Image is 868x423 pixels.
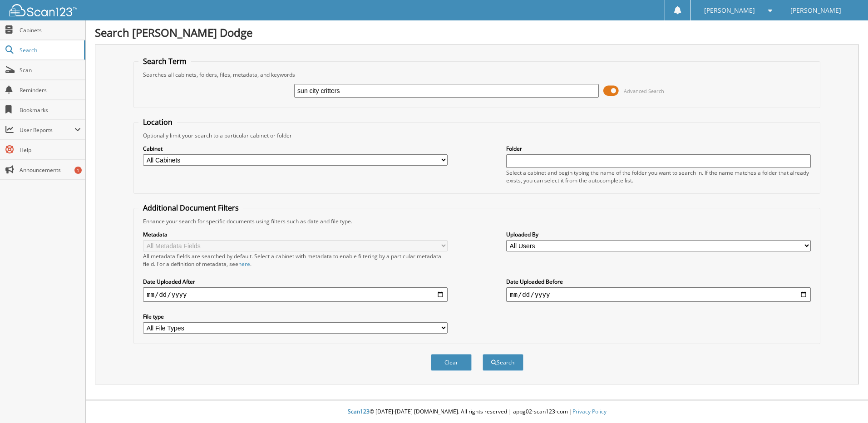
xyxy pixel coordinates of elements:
div: Searches all cabinets, folders, files, metadata, and keywords [138,71,815,79]
legend: Additional Document Filters [138,203,243,213]
div: Select a cabinet and begin typing the name of the folder you want to search in. If the name match... [506,169,811,184]
span: Advanced Search [624,88,664,94]
span: Search [20,46,79,54]
a: here [238,260,250,268]
button: Clear [431,354,472,371]
span: Announcements [20,166,81,174]
input: start [143,287,448,302]
div: 1 [74,167,82,174]
label: Cabinet [143,145,448,152]
span: [PERSON_NAME] [704,8,755,13]
span: [PERSON_NAME] [790,8,841,13]
span: Scan123 [348,408,370,415]
span: User Reports [20,126,74,134]
span: Help [20,146,81,154]
div: © [DATE]-[DATE] [DOMAIN_NAME]. All rights reserved | appg02-scan123-com | [86,401,868,423]
iframe: Chat Widget [823,379,868,423]
span: Cabinets [20,26,81,34]
h1: Search [PERSON_NAME] Dodge [95,25,859,40]
input: end [506,287,811,302]
a: Privacy Policy [572,408,607,415]
legend: Location [138,117,177,127]
label: Date Uploaded Before [506,278,811,285]
label: Metadata [143,231,448,238]
label: Date Uploaded After [143,278,448,285]
div: Enhance your search for specific documents using filters such as date and file type. [138,217,815,225]
label: Uploaded By [506,231,811,238]
label: File type [143,313,448,320]
label: Folder [506,145,811,152]
img: scan123-logo-white.svg [9,4,77,16]
button: Search [483,354,523,371]
div: Optionally limit your search to a particular cabinet or folder [138,132,815,139]
span: Bookmarks [20,106,81,114]
span: Scan [20,66,81,74]
div: All metadata fields are searched by default. Select a cabinet with metadata to enable filtering b... [143,252,448,268]
legend: Search Term [138,56,191,66]
span: Reminders [20,86,81,94]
